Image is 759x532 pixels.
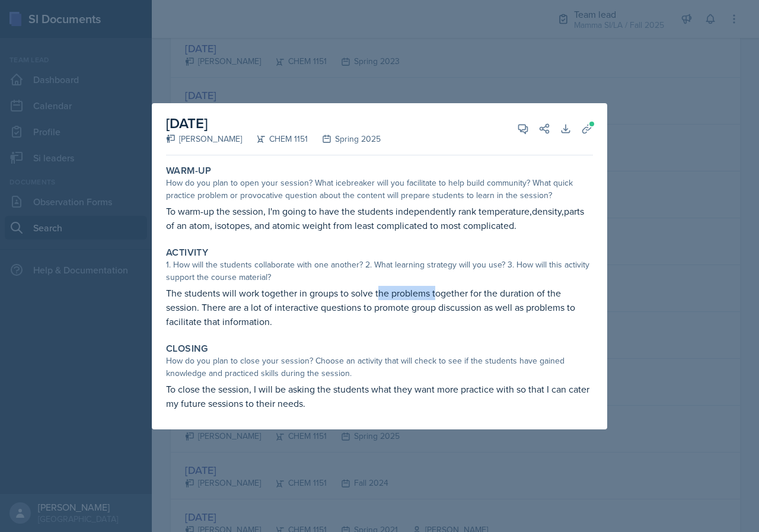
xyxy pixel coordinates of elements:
[308,133,381,145] div: Spring 2025
[242,133,308,145] div: CHEM 1151
[166,382,593,410] p: To close the session, I will be asking the students what they want more practice with so that I c...
[166,204,593,232] p: To warm-up the session, I'm going to have the students independently rank temperature,density,par...
[166,113,381,134] h2: [DATE]
[166,165,212,177] label: Warm-Up
[166,355,593,380] div: How do you plan to close your session? Choose an activity that will check to see if the students ...
[166,133,242,145] div: [PERSON_NAME]
[166,247,208,259] label: Activity
[166,177,593,202] div: How do you plan to open your session? What icebreaker will you facilitate to help build community...
[166,343,208,355] label: Closing
[166,286,593,329] p: The students will work together in groups to solve the problems together for the duration of the ...
[166,259,593,283] div: 1. How will the students collaborate with one another? 2. What learning strategy will you use? 3....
